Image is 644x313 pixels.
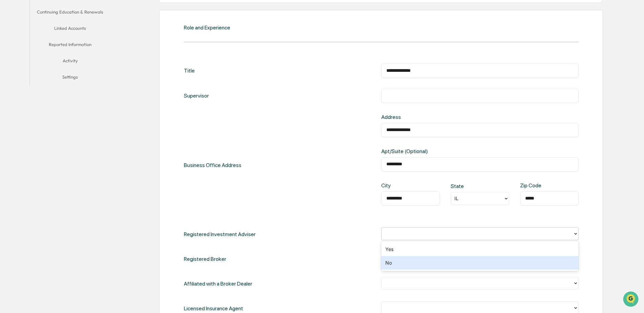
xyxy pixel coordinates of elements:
[14,98,43,105] span: Data Lookup
[4,96,45,108] a: 🔎Data Lookup
[184,277,252,291] div: Affiliated with a Broker Dealer
[49,86,55,91] div: 🗄️
[30,38,111,54] button: Reported Information
[184,252,226,266] div: Registered Broker
[381,243,579,256] div: Yes
[381,114,470,120] div: Address
[451,183,477,189] div: State
[30,54,111,70] button: Activity
[14,85,44,92] span: Preclearance
[4,83,46,95] a: 🖐️Preclearance
[115,54,123,62] button: Start new chat
[184,114,241,216] div: Business Office Address
[622,291,641,309] iframe: Open customer support
[30,5,111,21] button: Continuing Education & Renewals
[7,52,19,64] img: 1746055101610-c473b297-6a78-478c-a979-82029cc54cd1
[67,115,82,120] span: Pylon
[184,63,195,78] div: Title
[7,14,123,25] p: How can we help?
[23,59,86,64] div: We're available if you need us!
[7,99,12,104] div: 🔎
[381,256,579,270] div: No
[46,83,87,95] a: 🗄️Attestations
[56,85,84,92] span: Attestations
[381,148,470,154] div: Apt/Suite (Optional)
[7,86,12,91] div: 🖐️
[30,70,111,86] button: Settings
[381,182,408,189] div: City
[184,24,230,31] div: Role and Experience
[520,182,546,189] div: Zip Code
[23,52,111,59] div: Start new chat
[30,21,111,38] button: Linked Accounts
[184,227,256,241] div: Registered Investment Adviser
[184,89,209,103] div: Supervisor
[48,114,82,120] a: Powered byPylon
